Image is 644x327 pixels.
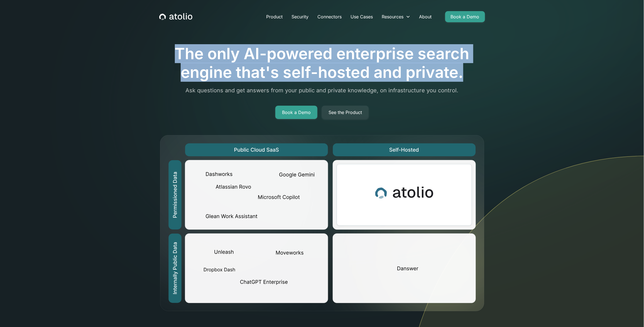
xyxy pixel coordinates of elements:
a: Connectors [313,11,346,22]
iframe: Chat Widget [616,300,644,327]
a: Product [262,11,287,22]
a: Book a Demo [275,106,317,119]
a: About [415,11,436,22]
img: image [159,135,485,312]
a: Security [287,11,313,22]
a: Book a Demo [445,11,485,22]
h1: The only AI-powered enterprise search engine that's self-hosted and private. [159,44,485,82]
a: See the Product [322,106,369,119]
a: home [159,13,192,20]
p: Ask questions and get answers from your public and private knowledge, on infrastructure you control. [159,86,485,95]
a: Use Cases [346,11,378,22]
div: Resources [378,11,415,22]
div: Resources [382,13,404,20]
